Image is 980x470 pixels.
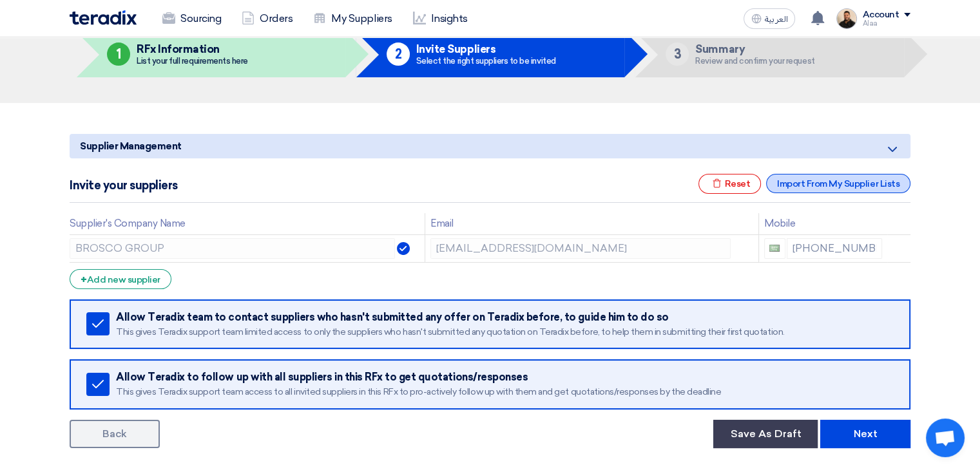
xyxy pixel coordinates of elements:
[862,20,910,27] div: Alaa
[152,5,231,33] a: Sourcing
[695,57,814,65] div: Review and confirm your request
[836,8,857,29] img: MAA_1717931611039.JPG
[713,420,818,448] button: Save As Draft
[70,238,395,259] input: Supplier Name
[81,274,87,286] span: +
[116,311,892,324] div: Allow Teradix team to contact suppliers who hasn't submitted any offer on Teradix before, to guid...
[107,42,130,66] div: 1
[698,174,762,194] div: Reset
[70,134,910,158] h5: Supplier Management
[116,386,892,398] div: This gives Teradix support team access to all invited suppliers in this RFx to pro-actively follo...
[116,371,892,384] div: Allow Teradix to follow up with all suppliers in this RFx to get quotations/responses
[820,420,910,448] button: Next
[70,269,171,289] div: Add new supplier
[387,42,410,66] div: 2
[430,238,731,259] input: Email
[116,326,892,338] div: This gives Teradix support team limited access to only the suppliers who hasn't submitted any quo...
[416,57,556,65] div: Select the right suppliers to be invited
[70,179,178,192] h5: Invite your suppliers
[137,43,248,55] h5: RFx Information
[70,213,425,234] th: Supplier's Company Name
[758,213,887,234] th: Mobile
[231,5,303,33] a: Orders
[744,8,795,29] button: العربية
[862,10,899,21] div: Account
[766,174,910,193] div: Import From My Supplier Lists
[403,5,478,33] a: Insights
[416,43,556,55] h5: Invite Suppliers
[303,5,402,33] a: My Suppliers
[70,10,137,25] img: Teradix logo
[137,57,248,65] div: List your full requirements here
[425,213,758,234] th: Email
[764,15,787,24] span: العربية
[666,42,689,66] div: 3
[695,43,814,55] h5: Summary
[397,242,410,255] img: Verified Account
[70,420,160,448] a: Back
[926,418,965,457] a: Open chat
